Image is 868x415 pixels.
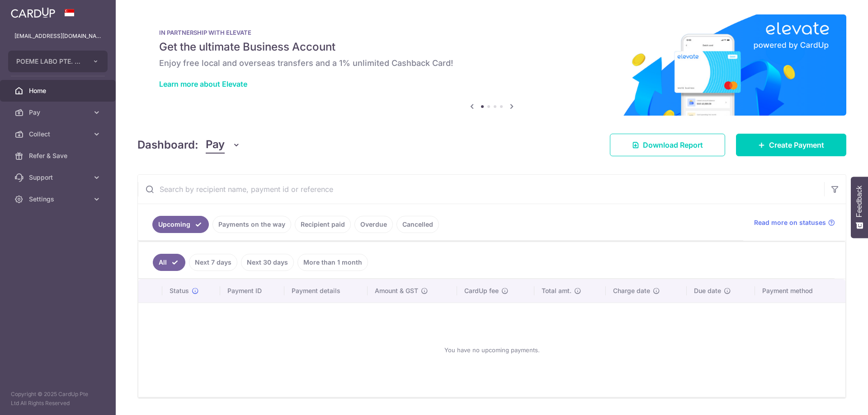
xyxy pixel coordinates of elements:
a: All [153,254,185,271]
th: Payment details [284,279,368,303]
p: [EMAIL_ADDRESS][DOMAIN_NAME] [14,32,101,41]
p: IN PARTNERSHIP WITH ELEVATE [159,29,825,36]
input: Search by recipient name, payment id or reference [138,175,824,204]
a: Next 30 days [241,254,294,271]
span: POEME LABO PTE. LTD. [16,57,83,66]
span: Feedback [855,186,863,217]
span: Support [29,173,89,182]
span: Pay [206,136,225,154]
th: Payment method [755,279,845,303]
span: Download Report [643,140,703,150]
a: Next 7 days [189,254,237,271]
a: More than 1 month [297,254,368,271]
span: Create Payment [769,140,824,150]
button: Feedback - Show survey [851,177,868,238]
span: Read more on statuses [754,218,826,227]
a: Recipient paid [295,216,351,233]
a: Overdue [354,216,393,233]
a: Learn more about Elevate [159,79,247,89]
img: CardUp [11,7,55,18]
span: CardUp fee [464,286,499,295]
span: Home [29,86,89,95]
a: Create Payment [736,134,846,156]
a: Upcoming [152,216,209,233]
h6: Enjoy free local and overseas transfers and a 1% unlimited Cashback Card! [159,58,825,69]
img: Renovation banner [137,14,846,116]
a: Download Report [610,134,725,156]
span: Collect [29,130,89,139]
span: Status [170,286,189,295]
span: Charge date [613,286,650,295]
span: Total amt. [542,286,571,295]
a: Cancelled [396,216,439,233]
a: Payments on the way [212,216,291,233]
h4: Dashboard: [137,137,198,153]
button: POEME LABO PTE. LTD. [8,51,108,72]
th: Payment ID [220,279,284,303]
span: Amount & GST [375,286,418,295]
button: Pay [206,136,241,154]
h5: Get the ultimate Business Account [159,40,825,54]
a: Read more on statuses [754,218,835,227]
div: You have no upcoming payments. [149,310,835,390]
span: Pay [29,108,89,117]
span: Refer & Save [29,151,89,160]
span: Due date [694,286,721,295]
span: Settings [29,195,89,204]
